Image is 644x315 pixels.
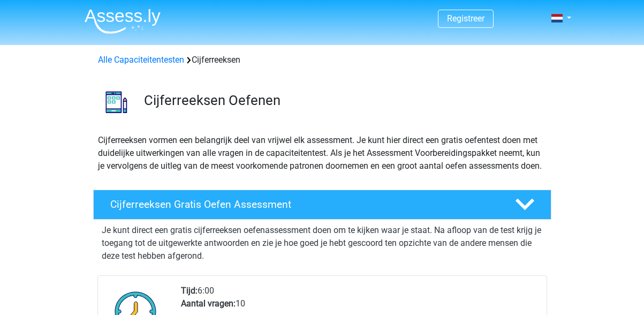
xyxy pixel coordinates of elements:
[447,13,484,24] a: Registreer
[181,286,198,296] b: Tijd:
[94,54,551,66] div: Cijferreeksen
[181,298,236,309] b: Aantal vragen:
[98,55,184,65] a: Alle Capaciteitentesten
[85,9,161,34] img: Assessly
[110,198,498,211] h4: Cijferreeksen Gratis Oefen Assessment
[89,190,556,220] a: Cijferreeksen Gratis Oefen Assessment
[102,224,543,262] p: Je kunt direct een gratis cijferreeksen oefenassessment doen om te kijken waar je staat. Na afloo...
[98,134,547,172] p: Cijferreeksen vormen een belangrijk deel van vrijwel elk assessment. Je kunt hier direct een grat...
[144,92,543,109] h3: Cijferreeksen Oefenen
[94,79,139,125] img: cijferreeksen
